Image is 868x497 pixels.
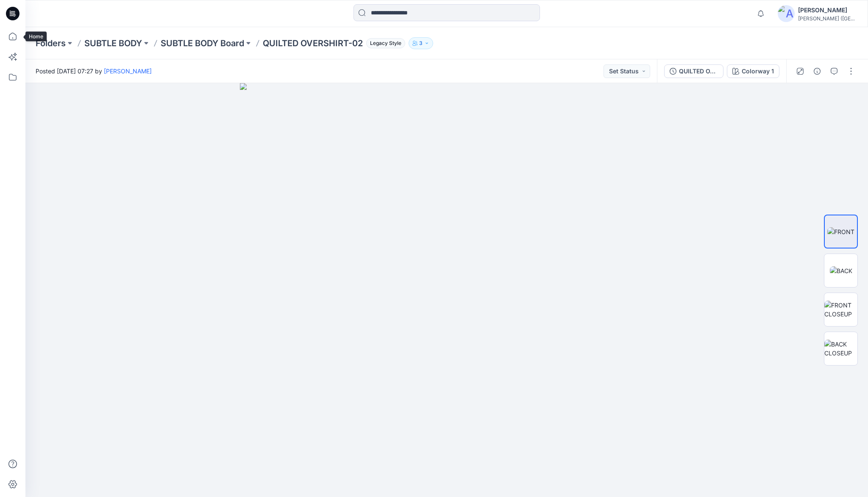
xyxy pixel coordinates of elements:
button: Legacy Style [363,37,405,49]
button: Details [810,64,824,78]
a: SUBTLE BODY [84,37,142,49]
p: QUILTED OVERSHIRT-02 [263,37,363,49]
span: Posted [DATE] 07:27 by [36,67,152,75]
img: eyJhbGciOiJIUzI1NiIsImtpZCI6IjAiLCJzbHQiOiJzZXMiLCJ0eXAiOiJKV1QifQ.eyJkYXRhIjp7InR5cGUiOiJzdG9yYW... [240,83,654,497]
img: FRONT CLOSEUP [824,301,857,318]
a: SUBTLE BODY Board [161,37,244,49]
div: [PERSON_NAME] [798,5,857,15]
button: 3 [409,37,433,49]
div: Colorway 1 [742,67,774,76]
img: BACK CLOSEUP [824,340,857,357]
a: [PERSON_NAME] [104,67,152,75]
img: avatar [778,5,795,22]
button: Colorway 1 [727,64,779,78]
div: [PERSON_NAME] ([GEOGRAPHIC_DATA]) Exp... [798,15,857,22]
a: Folders [36,37,66,49]
img: BACK [830,266,852,275]
span: Legacy Style [366,38,405,48]
p: 3 [419,39,423,48]
img: FRONT [827,227,854,236]
button: QUILTED OVERSHIRT-02 [664,64,723,78]
div: QUILTED OVERSHIRT-02 [679,67,718,76]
